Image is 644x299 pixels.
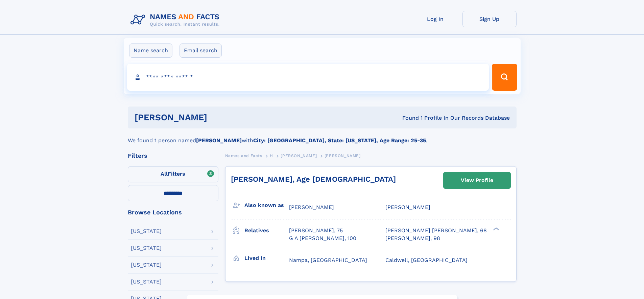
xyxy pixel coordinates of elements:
a: Log In [408,11,462,27]
span: All [161,171,168,177]
a: Names and Facts [225,151,262,160]
h1: [PERSON_NAME] [135,113,305,122]
span: [PERSON_NAME] [289,204,334,210]
b: [PERSON_NAME] [196,137,242,144]
label: Name search [129,43,172,58]
div: Filters [128,153,218,159]
span: [PERSON_NAME] [325,153,361,158]
button: Search Button [492,64,517,91]
h3: Relatives [244,225,289,236]
div: [US_STATE] [131,245,162,251]
div: [US_STATE] [131,262,162,268]
span: Nampa, [GEOGRAPHIC_DATA] [289,257,367,263]
h3: Also known as [244,200,289,211]
a: [PERSON_NAME], 98 [385,235,440,242]
span: [PERSON_NAME] [281,153,317,158]
div: View Profile [461,173,493,188]
a: [PERSON_NAME] [PERSON_NAME], 68 [385,227,487,234]
div: Browse Locations [128,209,218,215]
a: [PERSON_NAME], 75 [289,227,343,234]
img: Logo Names and Facts [128,11,225,29]
span: Caldwell, [GEOGRAPHIC_DATA] [385,257,468,263]
div: [US_STATE] [131,279,162,285]
h3: Lived in [244,252,289,264]
a: [PERSON_NAME] [281,151,317,160]
div: We found 1 person named with . [128,128,517,145]
div: Found 1 Profile In Our Records Database [305,114,510,122]
div: ❯ [492,227,500,231]
input: search input [127,64,489,91]
a: Sign Up [462,11,517,27]
a: [PERSON_NAME], Age [DEMOGRAPHIC_DATA] [231,175,396,183]
a: View Profile [444,172,510,188]
b: City: [GEOGRAPHIC_DATA], State: [US_STATE], Age Range: 25-35 [253,137,426,144]
div: [US_STATE] [131,229,162,234]
span: H [270,153,273,158]
label: Filters [128,166,218,182]
span: [PERSON_NAME] [385,204,430,210]
a: H [270,151,273,160]
label: Email search [180,43,222,58]
a: G A [PERSON_NAME], 100 [289,235,356,242]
